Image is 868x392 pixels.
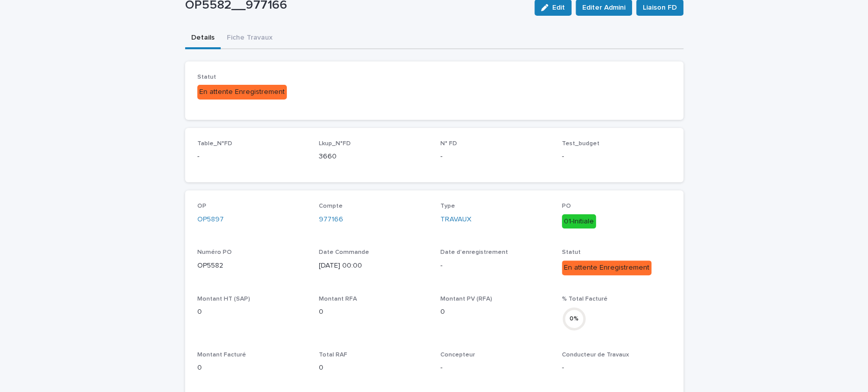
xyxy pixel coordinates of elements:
[197,352,246,358] span: Montant Facturé
[562,203,571,209] span: PO
[197,296,250,302] span: Montant HT (SAP)
[562,314,586,324] div: 0 %
[319,307,428,317] p: 0
[319,249,369,255] span: Date Commande
[440,260,550,271] p: -
[197,141,232,147] span: Table_N°FD
[319,260,428,271] p: [DATE] 00:00
[440,363,550,373] p: -
[562,296,608,302] span: % Total Facturé
[643,3,677,13] span: Liaison FD
[197,307,307,317] p: 0
[197,74,216,80] span: Statut
[440,296,492,302] span: Montant PV (RFA)
[185,28,221,49] button: Details
[197,85,287,100] div: En attente Enregistrement
[221,28,279,49] button: Fiche Travaux
[319,151,428,162] p: 3660
[440,151,550,162] p: -
[562,352,629,358] span: Conducteur de Travaux
[440,141,457,147] span: N° FD
[197,249,232,255] span: Numéro PO
[562,151,671,162] p: -
[582,3,625,13] span: Editer Admini
[552,4,565,11] span: Edit
[440,214,471,225] a: TRAVAUX
[562,249,581,255] span: Statut
[562,214,596,229] div: 01-Initiale
[197,260,307,271] p: OP5582
[197,203,206,209] span: OP
[319,214,343,225] a: 977166
[562,260,651,275] div: En attente Enregistrement
[197,214,224,225] a: OP5897
[562,363,671,373] p: -
[319,141,351,147] span: Lkup_N°FD
[319,363,428,373] p: 0
[319,203,343,209] span: Compte
[440,352,475,358] span: Concepteur
[197,151,307,162] p: -
[440,249,508,255] span: Date d'enregistrement
[319,296,357,302] span: Montant RFA
[319,352,347,358] span: Total RAF
[562,141,600,147] span: Test_budget
[440,307,550,317] p: 0
[197,363,307,373] p: 0
[440,203,455,209] span: Type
